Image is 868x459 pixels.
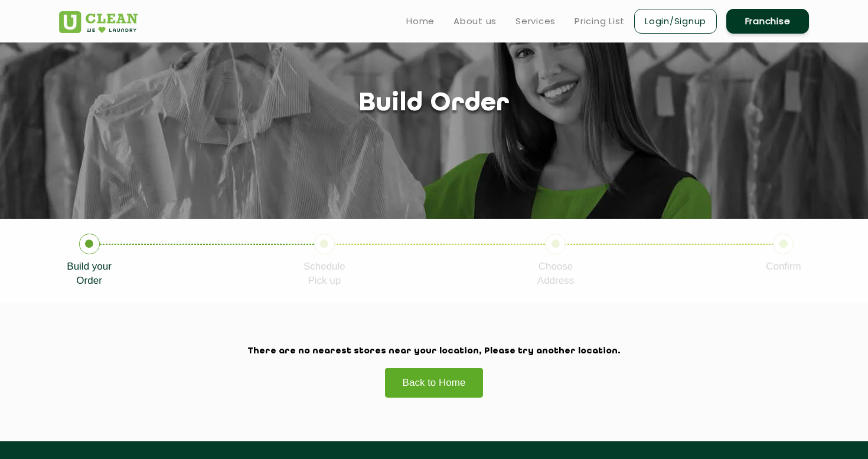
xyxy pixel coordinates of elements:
[766,260,801,274] p: Confirm
[384,368,484,398] a: Back to Home
[304,260,345,288] p: Schedule Pick up
[537,260,574,288] p: Choose Address
[59,346,809,357] h2: There are no nearest stores near your location, Please try another location.
[575,14,625,28] a: Pricing List
[515,14,556,28] a: Services
[406,14,435,28] a: Home
[358,89,510,119] h1: Build order
[453,14,497,28] a: About us
[726,9,809,34] a: Franchise
[59,11,138,33] img: UClean Laundry and Dry Cleaning
[67,260,112,288] p: Build your Order
[634,9,717,34] a: Login/Signup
